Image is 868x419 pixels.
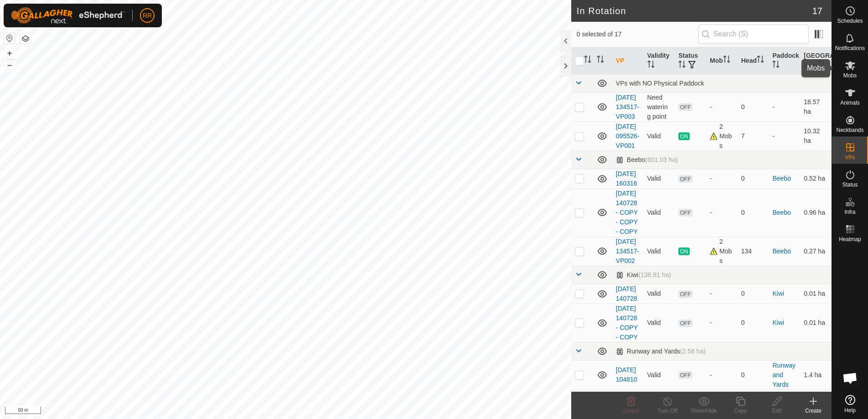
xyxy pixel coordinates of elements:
[710,174,734,183] div: -
[645,156,678,163] span: (601.03 ha)
[647,62,655,69] p-sorticon: Activate to sort
[840,100,860,106] span: Animals
[644,188,675,237] td: Valid
[769,47,800,75] th: Paddock
[710,370,734,380] div: -
[812,4,822,18] span: 17
[800,47,832,75] th: [GEOGRAPHIC_DATA] Area
[800,92,832,121] td: 18.57 ha
[616,94,639,120] a: [DATE] 134517-VP003
[772,175,790,182] a: Beebo
[675,47,706,75] th: Status
[738,169,769,188] td: 0
[835,45,865,51] span: Notifications
[845,155,855,160] span: VPs
[698,25,809,44] input: Search (S)
[738,188,769,237] td: 0
[800,360,832,389] td: 1.4 ha
[686,407,722,415] div: Show/Hide
[800,169,832,188] td: 0.52 ha
[249,407,284,415] a: Privacy Policy
[710,237,734,266] div: 2 Mobs
[772,62,780,69] p-sorticon: Activate to sort
[616,170,637,187] a: [DATE] 160316
[616,348,706,355] div: Runway and Yards
[738,284,769,303] td: 0
[678,103,692,111] span: OFF
[757,57,764,64] p-sorticon: Activate to sort
[738,121,769,151] td: 7
[616,305,638,341] a: [DATE] 140728 - COPY - COPY
[800,389,832,419] td: 1.45 ha
[294,407,321,415] a: Contact Us
[772,391,796,417] a: Runway and Yards
[577,30,698,39] span: 0 selected of 17
[644,92,675,121] td: Need watering point
[836,127,863,133] span: Neckbands
[644,360,675,389] td: Valid
[738,389,769,419] td: 0
[644,169,675,188] td: Valid
[710,289,734,298] div: -
[616,391,638,417] a: [DATE] 104810 - COPY
[738,360,769,389] td: 0
[710,318,734,328] div: -
[738,47,769,75] th: Head
[800,188,832,237] td: 0.96 ha
[800,284,832,303] td: 0.01 ha
[577,5,812,16] h2: In Rotation
[772,247,790,255] a: Beebo
[722,407,759,415] div: Copy
[612,47,644,75] th: VP
[759,407,795,415] div: Edit
[644,47,675,75] th: Validity
[616,80,828,87] div: VPs with NO Physical Paddock
[4,60,15,71] button: –
[644,284,675,303] td: Valid
[597,57,604,64] p-sorticon: Activate to sort
[644,303,675,342] td: Valid
[772,362,796,388] a: Runway and Yards
[832,391,868,417] a: Help
[678,132,689,140] span: ON
[710,122,734,151] div: 2 Mobs
[678,290,692,298] span: OFF
[837,18,863,24] span: Schedules
[710,208,734,217] div: -
[706,47,738,75] th: Mob
[738,303,769,342] td: 0
[20,33,31,44] button: Map Layers
[818,62,825,69] p-sorticon: Activate to sort
[837,364,864,392] a: Open chat
[772,319,784,326] a: Kiwi
[623,408,639,414] span: Delete
[584,57,591,64] p-sorticon: Activate to sort
[844,209,855,215] span: Infra
[772,209,790,216] a: Beebo
[800,303,832,342] td: 0.01 ha
[795,407,832,415] div: Create
[4,48,15,59] button: +
[800,121,832,151] td: 10.32 ha
[616,123,639,149] a: [DATE] 095526-VP001
[738,92,769,121] td: 0
[616,238,639,264] a: [DATE] 134517-VP002
[769,121,800,151] td: -
[616,366,637,383] a: [DATE] 104810
[678,371,692,379] span: OFF
[723,57,730,64] p-sorticon: Activate to sort
[678,247,689,255] span: ON
[800,237,832,266] td: 0.27 ha
[616,156,678,164] div: Beebo
[616,285,637,302] a: [DATE] 140728
[839,237,861,242] span: Heatmap
[616,271,671,279] div: Kiwi
[616,190,638,235] a: [DATE] 140728 - COPY - COPY - COPY
[843,73,857,78] span: Mobs
[649,407,686,415] div: Turn Off
[769,92,800,121] td: -
[143,11,152,20] span: RR
[710,102,734,112] div: -
[844,408,856,413] span: Help
[738,237,769,266] td: 134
